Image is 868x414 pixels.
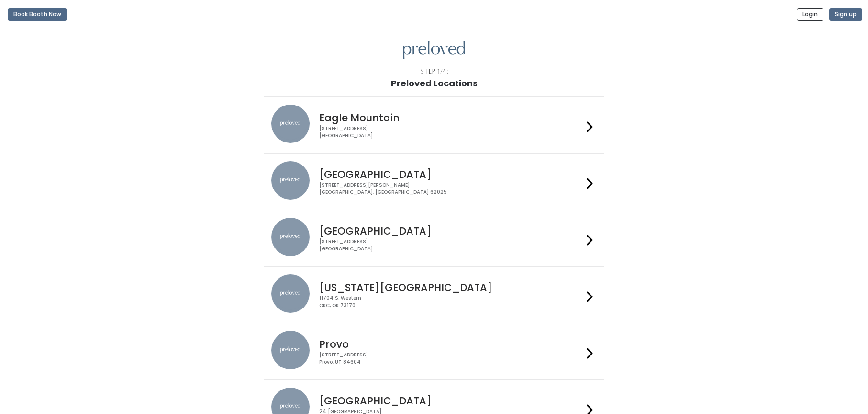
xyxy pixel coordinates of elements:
a: preloved location [US_STATE][GEOGRAPHIC_DATA] 11704 S. WesternOKC, OK 73170 [271,274,596,315]
img: preloved location [271,105,310,143]
h4: [GEOGRAPHIC_DATA] [319,169,582,180]
div: [STREET_ADDRESS][PERSON_NAME] [GEOGRAPHIC_DATA], [GEOGRAPHIC_DATA] 62025 [319,182,582,196]
h4: Eagle Mountain [319,112,582,123]
a: preloved location Eagle Mountain [STREET_ADDRESS][GEOGRAPHIC_DATA] [271,105,596,145]
div: 11704 S. Western OKC, OK 73170 [319,295,582,309]
button: Sign up [829,8,862,21]
div: [STREET_ADDRESS] [GEOGRAPHIC_DATA] [319,238,582,252]
h1: Preloved Locations [391,79,478,88]
a: Book Booth Now [8,4,67,25]
a: preloved location Provo [STREET_ADDRESS]Provo, UT 84604 [271,331,596,372]
img: preloved logo [403,41,465,59]
button: Login [797,8,823,21]
h4: [GEOGRAPHIC_DATA] [319,395,582,406]
div: Step 1/4: [420,67,448,77]
img: preloved location [271,274,310,313]
h4: [GEOGRAPHIC_DATA] [319,225,582,237]
a: preloved location [GEOGRAPHIC_DATA] [STREET_ADDRESS][GEOGRAPHIC_DATA] [271,218,596,259]
h4: [US_STATE][GEOGRAPHIC_DATA] [319,282,582,293]
h4: Provo [319,339,582,350]
div: [STREET_ADDRESS] [GEOGRAPHIC_DATA] [319,125,582,139]
img: preloved location [271,218,310,256]
div: [STREET_ADDRESS] Provo, UT 84604 [319,352,582,366]
img: preloved location [271,161,310,200]
button: Book Booth Now [8,8,67,21]
img: preloved location [271,331,310,369]
a: preloved location [GEOGRAPHIC_DATA] [STREET_ADDRESS][PERSON_NAME][GEOGRAPHIC_DATA], [GEOGRAPHIC_D... [271,161,596,202]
